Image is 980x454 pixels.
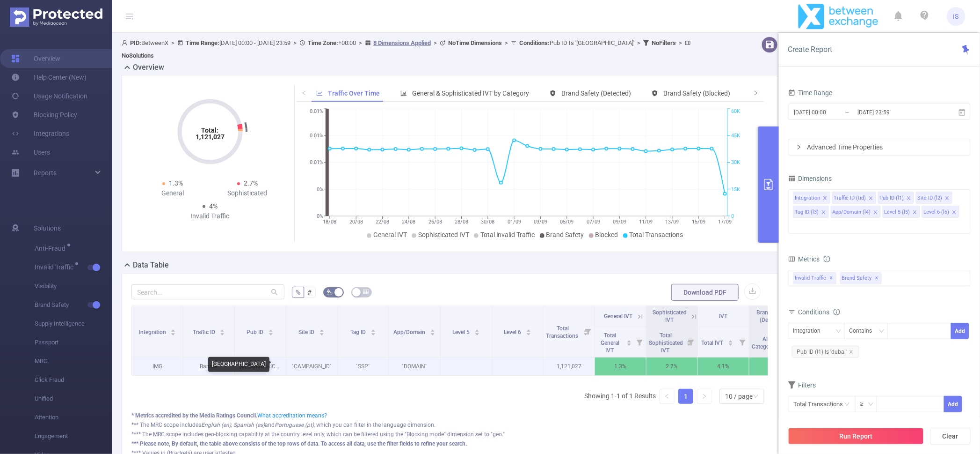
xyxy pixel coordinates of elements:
i: icon: caret-down [526,332,531,335]
li: Pub ID (l1) [878,192,914,204]
span: Passport [35,333,112,352]
a: Overview [11,49,60,68]
span: Brand Safety (Detected) [561,89,631,97]
li: Traffic ID (tid) [832,192,876,204]
span: > [290,39,299,46]
span: Time Range [788,89,833,97]
tspan: 1,121,027 [196,133,225,141]
h2: Overview [133,62,164,73]
div: Sort [526,328,531,334]
span: Anti-Fraud [35,245,69,252]
div: *** The MRC scope includes and , which you can filter in the language dimension. [131,421,768,429]
i: icon: caret-up [430,328,436,331]
p: 1,121,027 [544,357,595,375]
span: Total Sophisticated IVT [649,332,683,354]
div: Sort [319,328,325,334]
span: > [676,39,685,46]
i: icon: down [868,402,874,408]
tspan: 15K [731,186,740,193]
i: icon: table [363,289,369,295]
i: icon: right [796,144,802,150]
div: Site ID (l2) [918,192,943,204]
i: icon: line-chart [316,90,323,97]
span: IVT [719,313,728,320]
span: Total Transactions [630,231,683,238]
li: Site ID (l2) [916,192,952,204]
span: Invalid Traffic [793,272,836,284]
span: Brand Safety [840,272,882,284]
b: PID: [130,39,141,46]
span: Total IVT [702,340,725,346]
span: IS [953,7,959,26]
div: Sort [170,328,176,334]
tspan: 17/09 [719,219,732,225]
tspan: 01/09 [508,219,521,225]
a: What accreditation means? [257,412,327,419]
div: Sort [626,339,632,344]
i: icon: right [753,90,759,96]
span: General IVT [604,313,633,320]
span: Metrics [788,255,820,263]
li: App/Domain (l4) [831,206,881,218]
tspan: 0% [317,186,323,193]
span: Site ID [299,329,316,335]
b: No Solutions [122,52,154,59]
tspan: Total: [202,127,219,134]
div: Contains [849,323,879,339]
span: Supply Intelligence [35,314,112,333]
a: Reports [34,164,57,182]
span: Sophisticated IVT [418,231,469,238]
i: icon: caret-up [370,328,376,331]
span: Attention [35,408,112,427]
i: Filter menu [581,306,595,357]
i: Filter menu [684,327,697,357]
span: Pub ID (l1) Is 'dubai' [792,346,859,358]
div: *** Please note, By default, the table above consists of the top rows of data. To access all data... [131,439,768,448]
input: Search... [131,284,284,299]
button: Run Report [788,428,924,445]
div: Level 5 (l5) [885,206,910,218]
tspan: 0.01% [310,133,323,139]
i: icon: close [907,196,911,201]
tspan: 0% [317,213,323,219]
tspan: 13/09 [666,219,679,225]
div: Traffic ID (tid) [834,192,866,204]
i: icon: caret-down [220,332,225,335]
i: icon: caret-up [627,339,632,342]
i: Filter menu [736,327,749,357]
li: Next Page [697,389,712,404]
i: icon: close [952,210,957,216]
tspan: 22/08 [376,219,389,225]
span: Solutions [34,219,61,238]
i: icon: close [823,196,828,201]
div: Level 6 (l6) [924,206,950,218]
span: Sophisticated IVT [653,309,687,323]
tspan: 30K [731,160,740,166]
span: Click Fraud [35,371,112,389]
i: icon: caret-down [319,332,325,335]
i: icon: down [753,394,759,400]
div: Integration [793,323,828,339]
tspan: 0.01% [310,160,323,166]
i: icon: caret-down [370,332,376,335]
span: Pub ID Is '[GEOGRAPHIC_DATA]' [519,39,634,46]
i: icon: close [873,210,878,216]
div: Sophisticated [210,188,285,198]
i: icon: close [821,210,826,216]
i: icon: left [301,90,307,96]
div: ≥ [860,396,870,412]
span: 2.7% [244,179,258,187]
a: Blocking Policy [11,105,77,124]
p: 0% [749,357,800,375]
div: icon: rightAdvanced Time Properties [789,139,970,155]
input: Start date [793,106,869,119]
p: `CAMPAIGN_ID` [286,357,337,375]
i: English (en), Spanish (es) [201,422,265,428]
tspan: 28/08 [455,219,468,225]
div: Sort [474,328,480,334]
div: General [135,188,210,198]
tspan: 0.01% [310,109,323,115]
a: Usage Notification [11,87,87,105]
tspan: 18/08 [323,219,337,225]
tspan: 05/09 [560,219,574,225]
